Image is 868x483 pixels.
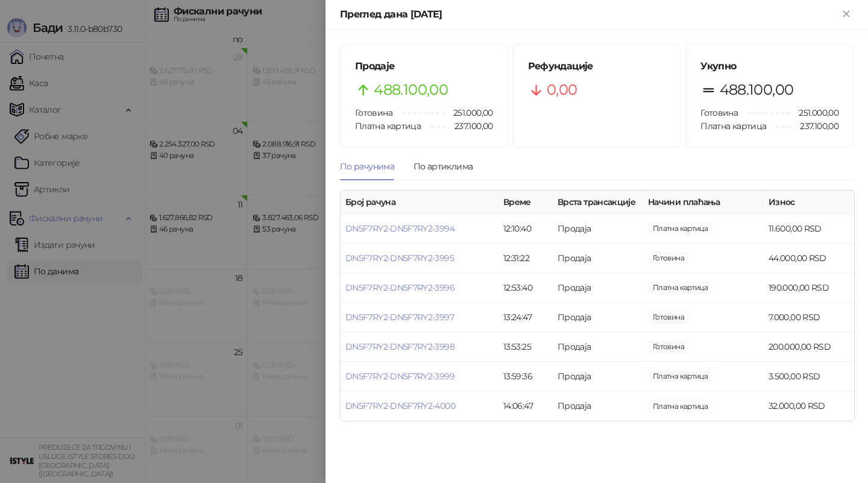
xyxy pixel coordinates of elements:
span: 0,00 [547,78,577,101]
td: Продаја [553,362,643,391]
span: 7.000,00 [648,311,689,324]
td: 12:31:22 [498,244,553,273]
span: 251.000,00 [790,106,838,119]
td: Продаја [553,391,643,421]
td: 12:53:40 [498,273,553,303]
td: 3.500,00 RSD [764,362,854,391]
h5: Рефундације [528,59,666,74]
td: 44.000,00 RSD [764,244,854,273]
td: 7.000,00 RSD [764,303,854,332]
span: 488.100,00 [720,78,794,101]
td: 13:59:36 [498,362,553,391]
a: DN5F7RY2-DN5F7RY2-3994 [345,223,454,234]
span: Платна картица [700,121,766,131]
td: Продаја [553,244,643,273]
th: Број рачуна [341,191,498,214]
td: 13:53:25 [498,332,553,362]
td: 190.000,00 RSD [764,273,854,303]
td: 12:10:40 [498,214,553,244]
td: Продаја [553,273,643,303]
td: Продаја [553,214,643,244]
span: 32.000,00 [648,400,712,413]
span: 251.000,00 [445,106,493,119]
a: DN5F7RY2-DN5F7RY2-3998 [345,341,454,352]
td: Продаја [553,303,643,332]
h5: Продаје [355,59,493,74]
th: Време [498,191,553,214]
td: 32.000,00 RSD [764,391,854,421]
th: Износ [764,191,854,214]
span: 3.500,00 [648,370,712,383]
span: Готовина [355,107,392,118]
a: DN5F7RY2-DN5F7RY2-3997 [345,312,454,323]
div: Преглед дана [DATE] [340,7,839,22]
td: 11.600,00 RSD [764,214,854,244]
span: Готовина [700,107,738,118]
th: Начини плаћања [643,191,764,214]
span: 237.100,00 [446,119,493,133]
div: По рачунима [340,160,394,173]
th: Врста трансакције [553,191,643,214]
td: 200.000,00 RSD [764,332,854,362]
td: 14:06:47 [498,391,553,421]
span: 488.100,00 [374,78,448,101]
span: Платна картица [355,121,421,131]
td: 13:24:47 [498,303,553,332]
span: 200.000,00 [648,340,689,353]
button: Close [839,7,854,22]
a: DN5F7RY2-DN5F7RY2-3995 [345,253,454,264]
td: Продаја [553,332,643,362]
span: 190.000,00 [648,281,712,294]
h5: Укупно [700,59,838,74]
div: По артиклима [414,160,473,173]
span: 44.000,00 [648,251,689,265]
span: 11.600,00 [648,222,712,235]
a: DN5F7RY2-DN5F7RY2-3999 [345,371,454,382]
a: DN5F7RY2-DN5F7RY2-3996 [345,282,454,293]
span: 237.100,00 [791,119,838,133]
a: DN5F7RY2-DN5F7RY2-4000 [345,400,455,411]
